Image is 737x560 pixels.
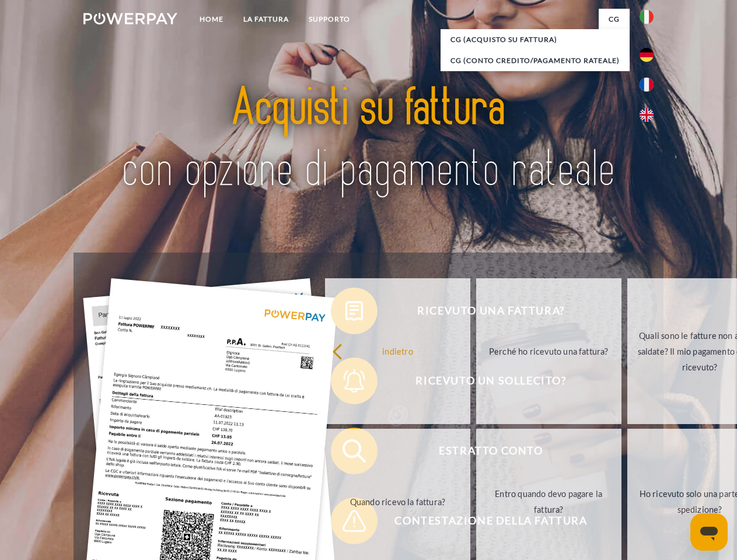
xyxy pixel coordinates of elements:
img: logo-powerpay-white.svg [83,13,177,24]
img: en [640,108,654,122]
a: Home [190,9,233,30]
iframe: Pulsante per aprire la finestra di messaggistica [690,513,728,551]
a: CG (Acquisto su fattura) [441,29,630,50]
img: fr [640,78,654,92]
img: it [640,10,654,24]
a: CG (Conto Credito/Pagamento rateale) [441,50,630,71]
div: indietro [332,343,463,359]
a: LA FATTURA [233,9,299,30]
img: de [640,48,654,62]
a: CG [599,9,630,30]
div: Quando ricevo la fattura? [332,494,463,509]
a: Supporto [299,9,360,30]
div: Perché ho ricevuto una fattura? [483,343,614,359]
img: title-powerpay_it.svg [111,56,626,223]
div: Entro quando devo pagare la fattura? [483,486,614,517]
